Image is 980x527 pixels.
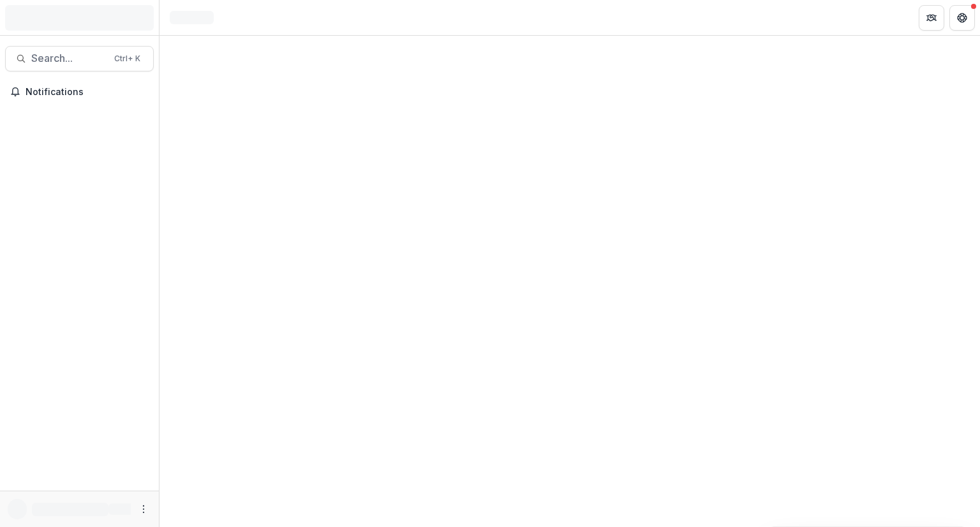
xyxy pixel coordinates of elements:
[112,52,143,66] div: Ctrl + K
[949,5,975,31] button: Get Help
[165,8,219,27] nav: breadcrumb
[31,52,107,64] span: Search...
[5,46,154,71] button: Search...
[136,501,151,517] button: More
[26,87,149,98] span: Notifications
[5,82,154,102] button: Notifications
[919,5,944,31] button: Partners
